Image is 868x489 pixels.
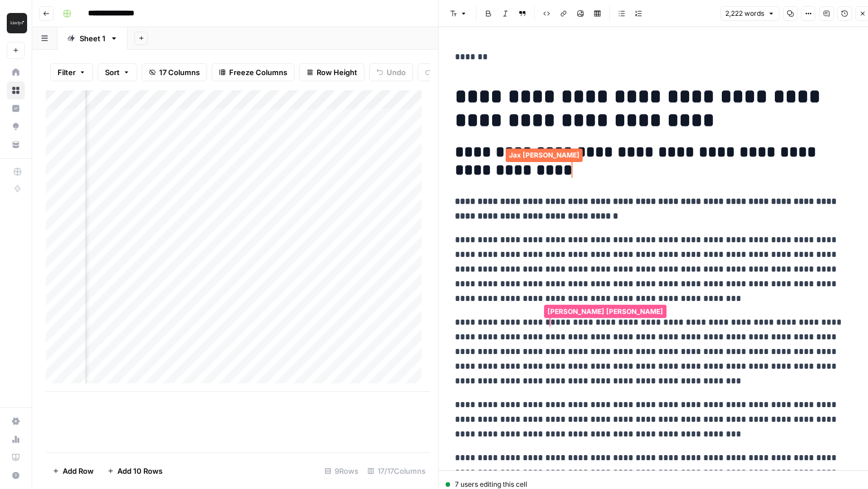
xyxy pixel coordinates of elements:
span: Add 10 Rows [117,465,163,477]
span: Add Row [63,465,94,477]
span: Sort [105,67,120,78]
button: Sort [98,63,137,81]
a: Opportunities [7,117,25,136]
span: Filter [58,67,76,78]
span: Undo [387,67,406,78]
button: Help + Support [7,466,25,484]
button: Workspace: Klaviyo [7,9,25,37]
button: Filter [50,63,93,81]
button: Add Row [46,462,100,480]
span: 2,222 words [725,8,764,19]
img: Klaviyo Logo [7,13,27,33]
button: Freeze Columns [212,63,295,81]
a: Your Data [7,136,25,154]
div: 17/17 Columns [363,462,430,480]
span: 17 Columns [159,67,200,78]
a: Sheet 1 [58,27,128,50]
button: Add 10 Rows [100,462,169,480]
a: Browse [7,81,25,99]
button: Row Height [299,63,365,81]
button: 2,222 words [720,6,779,21]
button: 17 Columns [142,63,207,81]
a: Insights [7,99,25,117]
a: Learning Hub [7,448,25,466]
a: Usage [7,430,25,448]
div: Sheet 1 [80,33,106,44]
div: 9 Rows [320,462,363,480]
a: Settings [7,412,25,430]
a: Home [7,63,25,81]
button: Undo [369,63,413,81]
span: Freeze Columns [229,67,287,78]
span: Row Height [317,67,357,78]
